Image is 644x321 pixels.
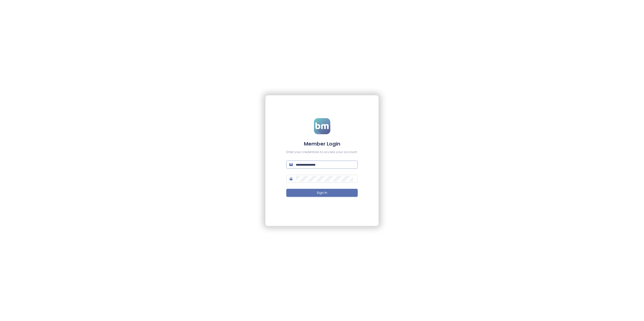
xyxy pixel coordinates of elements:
[286,140,358,147] h4: Member Login
[317,191,327,195] span: Sign In
[289,177,293,180] span: lock
[286,189,358,197] button: Sign In
[314,118,330,134] img: logo
[289,163,293,166] span: mail
[286,150,358,155] div: Enter your credentials to access your account.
